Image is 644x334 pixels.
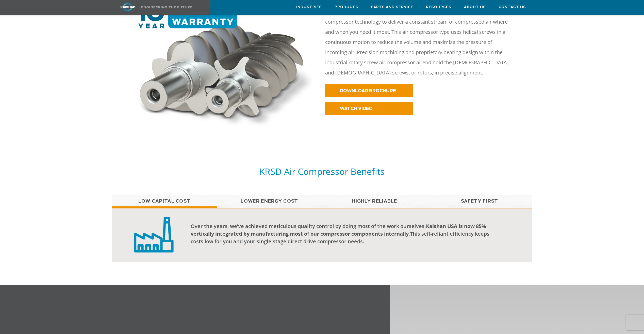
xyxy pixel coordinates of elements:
[112,166,532,177] h5: KRSD Air Compressor Benefits
[191,222,498,245] div: Over the years, we’ve achieved meticulous quality control by doing most of the work ourselves. Th...
[499,4,526,10] span: Contact Us
[464,0,486,14] a: About Us
[499,0,526,14] a: Contact Us
[371,4,413,10] span: Parts and Service
[109,3,147,11] img: kaishan logo
[217,195,322,208] a: Lower Energy Cost
[335,0,358,14] a: Products
[371,0,413,14] a: Parts and Service
[426,4,451,10] span: Resources
[112,195,217,208] a: Low Capital Cost
[134,216,174,253] img: low capital investment badge
[427,195,532,208] a: Safety First
[464,4,486,10] span: About Us
[335,4,358,10] span: Products
[133,0,319,130] img: 10 year warranty
[325,84,413,97] a: DOWNLOAD BROCHURE
[141,6,192,8] img: Engineering the future
[325,102,413,115] a: WATCH VIDEO
[296,0,322,14] a: Industries
[340,89,396,93] span: DOWNLOAD BROCHURE
[340,107,373,111] span: WATCH VIDEO
[296,4,322,10] span: Industries
[322,195,427,208] a: Highly Reliable
[426,0,451,14] a: Resources
[112,208,532,262] div: Low Capital Cost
